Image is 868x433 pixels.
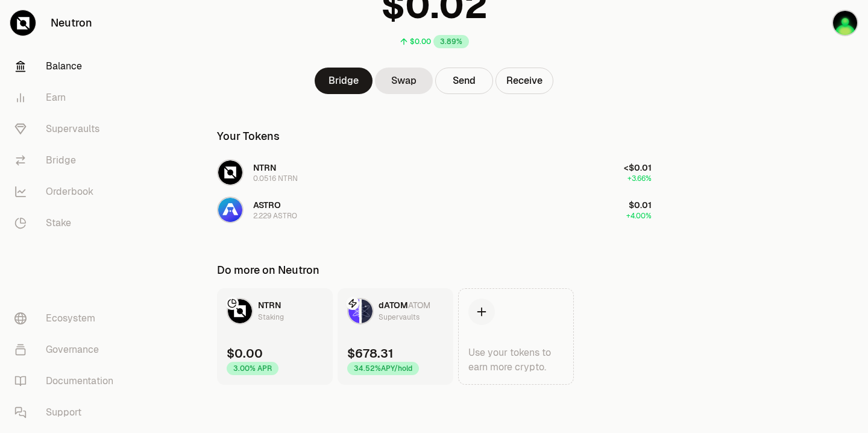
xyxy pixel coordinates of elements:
[5,51,130,82] a: Balance
[627,174,652,183] span: +3.66%
[832,10,858,36] img: ATOM 1
[375,68,433,94] a: Swap
[5,334,130,365] a: Governance
[347,345,394,362] div: $678.31
[210,154,659,191] button: NTRN LogoNTRN0.0516 NTRN<$0.01+3.66%
[253,211,297,221] div: 2.229 ASTRO
[410,37,431,46] div: $0.00
[5,207,130,239] a: Stake
[347,362,419,375] div: 34.52% APY/hold
[218,160,242,185] img: NTRN Logo
[458,288,574,385] a: Use your tokens to earn more crypto.
[435,68,493,94] button: Send
[5,303,130,334] a: Ecosystem
[227,345,263,362] div: $0.00
[218,198,242,222] img: ASTRO Logo
[217,288,333,385] a: NTRN LogoNTRNStaking$0.003.00% APR
[495,68,553,94] button: Receive
[629,200,652,210] span: $0.01
[253,174,298,183] div: 0.0516 NTRN
[258,311,284,323] div: Staking
[253,162,276,173] span: NTRN
[5,365,130,397] a: Documentation
[468,346,564,375] div: Use your tokens to earn more crypto.
[210,192,659,228] button: ASTRO LogoASTRO2.229 ASTRO$0.01+4.00%
[217,262,319,279] div: Do more on Neutron
[5,397,130,428] a: Support
[408,300,430,311] span: ATOM
[258,300,281,311] span: NTRN
[379,300,408,311] span: dATOM
[348,299,359,323] img: dATOM Logo
[624,162,652,173] span: <$0.01
[217,128,280,145] div: Your Tokens
[227,362,278,375] div: 3.00% APR
[315,68,373,94] a: Bridge
[5,145,130,176] a: Bridge
[338,288,453,385] a: dATOM LogoATOM LogodATOMATOMSupervaults$678.3134.52%APY/hold
[228,299,252,323] img: NTRN Logo
[433,35,469,48] div: 3.89%
[362,299,373,323] img: ATOM Logo
[5,176,130,207] a: Orderbook
[379,311,420,323] div: Supervaults
[5,82,130,113] a: Earn
[253,200,281,210] span: ASTRO
[626,211,652,221] span: +4.00%
[5,113,130,145] a: Supervaults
